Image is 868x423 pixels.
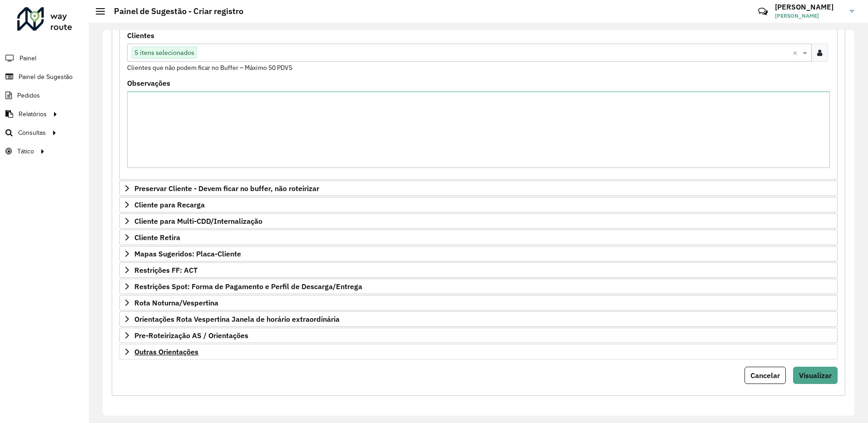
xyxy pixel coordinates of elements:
span: Cancelar [750,371,780,380]
span: 5 itens selecionados [132,47,197,58]
a: Restrições FF: ACT [119,262,838,278]
span: Tático [17,147,34,156]
label: Observações [127,78,170,89]
h3: [PERSON_NAME] [775,3,843,11]
a: Outras Orientações [119,344,838,359]
div: Priorizar Cliente - Não podem ficar no buffer [119,28,838,180]
button: Cancelar [745,367,786,384]
span: Cliente para Recarga [134,201,205,208]
span: Pedidos [17,91,40,100]
label: Clientes [127,30,154,41]
span: Cliente Retira [134,234,180,241]
span: Painel [20,54,36,63]
span: Rota Noturna/Vespertina [134,299,218,306]
a: Cliente Retira [119,230,838,245]
a: Contato Rápido [753,2,773,21]
span: Consultas [18,128,46,138]
a: Preservar Cliente - Devem ficar no buffer, não roteirizar [119,181,838,196]
span: Outras Orientações [134,348,198,355]
small: Clientes que não podem ficar no Buffer – Máximo 50 PDVS [127,64,292,72]
span: Visualizar [799,371,832,380]
span: Mapas Sugeridos: Placa-Cliente [134,250,241,257]
button: Visualizar [793,367,838,384]
a: Mapas Sugeridos: Placa-Cliente [119,246,838,261]
span: Preservar Cliente - Devem ficar no buffer, não roteirizar [134,185,319,192]
a: Orientações Rota Vespertina Janela de horário extraordinária [119,311,838,327]
a: Pre-Roteirização AS / Orientações [119,328,838,343]
a: Restrições Spot: Forma de Pagamento e Perfil de Descarga/Entrega [119,279,838,294]
span: [PERSON_NAME] [775,12,843,20]
h2: Painel de Sugestão - Criar registro [105,6,243,16]
span: Pre-Roteirização AS / Orientações [134,332,248,339]
span: Relatórios [19,109,47,119]
span: Clear all [793,47,800,58]
span: Orientações Rota Vespertina Janela de horário extraordinária [134,315,340,323]
a: Cliente para Recarga [119,197,838,212]
span: Cliente para Multi-CDD/Internalização [134,217,262,225]
span: Restrições Spot: Forma de Pagamento e Perfil de Descarga/Entrega [134,283,362,290]
a: Rota Noturna/Vespertina [119,295,838,310]
a: Cliente para Multi-CDD/Internalização [119,213,838,229]
span: Painel de Sugestão [19,72,73,82]
span: Restrições FF: ACT [134,266,197,274]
